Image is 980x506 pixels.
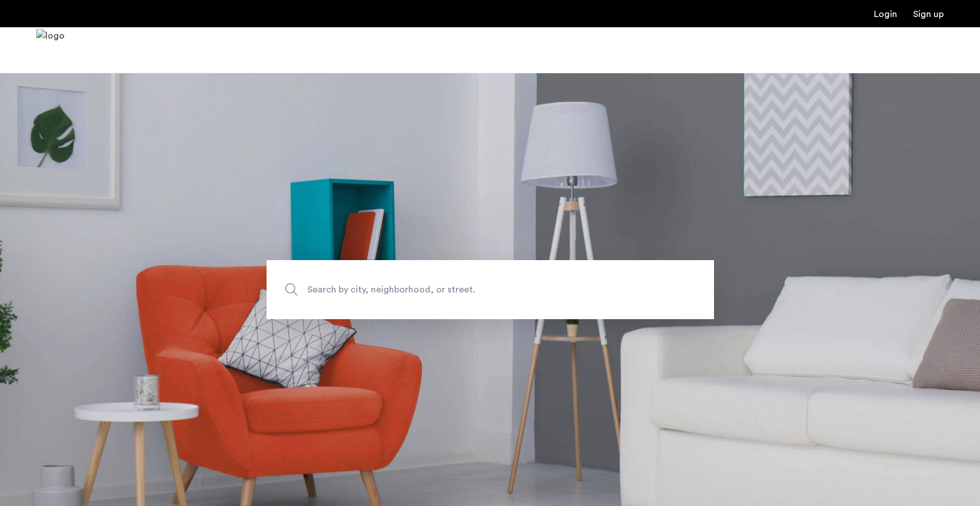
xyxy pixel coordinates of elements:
img: logo [36,29,65,72]
a: Login [874,10,897,19]
a: Cazamio Logo [36,29,65,72]
input: Apartment Search [267,260,714,319]
a: Registration [913,10,944,19]
span: Search by city, neighborhood, or street. [307,282,620,297]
